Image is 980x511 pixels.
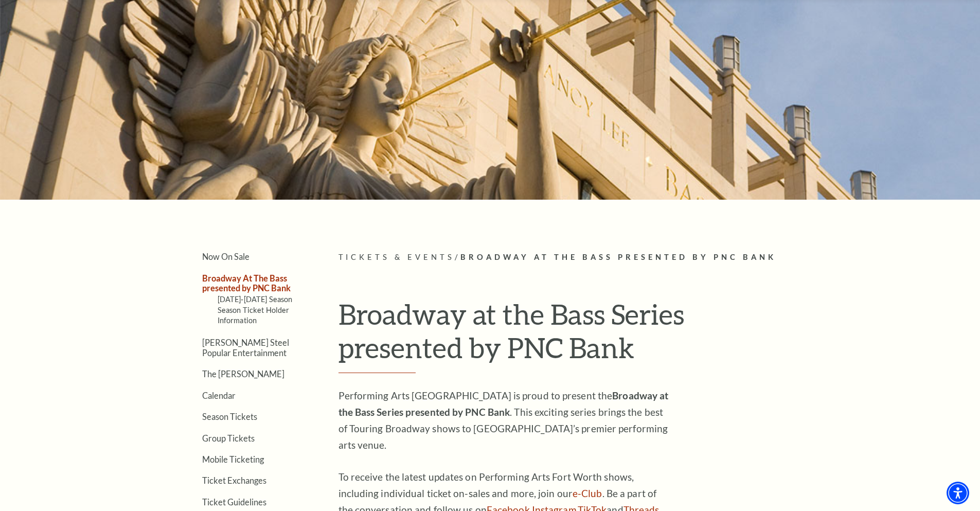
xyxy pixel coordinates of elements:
[338,387,673,453] p: Performing Arts [GEOGRAPHIC_DATA] is proud to present the . This exciting series brings the best ...
[338,253,455,261] span: Tickets & Events
[460,253,776,261] span: Broadway At The Bass presented by PNC Bank
[202,338,289,357] a: [PERSON_NAME] Steel Popular Entertainment
[573,487,602,499] a: e-Club
[202,433,255,443] a: Group Tickets
[202,475,266,485] a: Ticket Exchanges
[338,390,669,418] strong: Broadway at the Bass Series presented by PNC Bank
[202,391,236,400] a: Calendar
[202,454,264,464] a: Mobile Ticketing
[218,295,293,304] a: [DATE]-[DATE] Season
[202,252,250,261] a: Now On Sale
[202,369,284,379] a: The [PERSON_NAME]
[202,412,257,421] a: Season Tickets
[338,251,809,264] p: /
[947,482,969,504] div: Accessibility Menu
[338,297,809,373] h1: Broadway at the Bass Series presented by PNC Bank
[202,273,291,293] a: Broadway At The Bass presented by PNC Bank
[202,497,266,507] a: Ticket Guidelines
[218,306,290,325] a: Season Ticket Holder Information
